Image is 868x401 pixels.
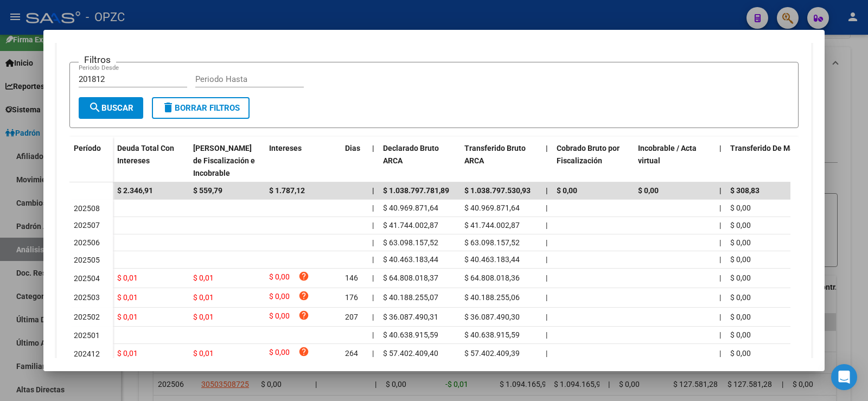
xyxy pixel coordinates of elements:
[269,271,290,285] span: $ 0,00
[638,186,659,195] span: $ 0,00
[730,349,751,358] span: $ 0,00
[541,137,552,184] datatable-header-cell: |
[69,137,113,182] datatable-header-cell: Período
[383,238,438,247] span: $ 63.098.157,52
[193,273,214,282] span: $ 0,01
[88,103,133,113] span: Buscar
[719,255,721,264] span: |
[464,313,520,321] span: $ 36.087.490,30
[193,349,214,358] span: $ 0,01
[265,137,341,184] datatable-header-cell: Intereses
[193,186,222,195] span: $ 559,79
[557,186,577,195] span: $ 0,00
[719,313,721,321] span: |
[117,186,153,195] span: $ 2.346,91
[162,103,240,113] span: Borrar Filtros
[546,313,547,321] span: |
[372,273,374,282] span: |
[74,274,100,283] span: 202504
[383,273,438,282] span: $ 64.808.018,37
[372,293,374,302] span: |
[464,330,520,339] span: $ 40.638.915,59
[464,221,520,230] span: $ 41.744.002,87
[730,221,751,230] span: $ 0,00
[719,330,721,339] span: |
[74,204,100,213] span: 202508
[345,313,358,321] span: 207
[117,273,138,282] span: $ 0,01
[730,255,751,264] span: $ 0,00
[269,144,302,152] span: Intereses
[383,144,439,165] span: Declarado Bruto ARCA
[715,137,726,184] datatable-header-cell: |
[730,293,751,302] span: $ 0,00
[719,238,721,247] span: |
[269,290,290,305] span: $ 0,00
[74,144,101,152] span: Período
[368,137,379,184] datatable-header-cell: |
[372,313,374,321] span: |
[634,137,715,184] datatable-header-cell: Incobrable / Acta virtual
[726,137,807,184] datatable-header-cell: Transferido De Más
[113,137,189,184] datatable-header-cell: Deuda Total Con Intereses
[74,238,100,247] span: 202506
[546,203,547,212] span: |
[719,144,722,152] span: |
[464,144,526,165] span: Transferido Bruto ARCA
[730,330,751,339] span: $ 0,00
[719,221,721,230] span: |
[117,349,138,358] span: $ 0,01
[383,313,438,321] span: $ 36.087.490,31
[74,293,100,302] span: 202503
[719,273,721,282] span: |
[383,203,438,212] span: $ 40.969.871,64
[298,271,309,282] i: help
[719,186,722,195] span: |
[298,310,309,321] i: help
[74,256,100,264] span: 202505
[546,255,547,264] span: |
[88,101,101,114] mat-icon: search
[552,137,634,184] datatable-header-cell: Cobrado Bruto por Fiscalización
[557,144,620,165] span: Cobrado Bruto por Fiscalización
[831,364,857,390] div: Open Intercom Messenger
[269,186,305,195] span: $ 1.787,12
[546,293,547,302] span: |
[345,349,358,358] span: 264
[341,137,368,184] datatable-header-cell: Dias
[383,330,438,339] span: $ 40.638.915,59
[269,346,290,361] span: $ 0,00
[730,238,751,247] span: $ 0,00
[193,313,214,321] span: $ 0,01
[345,273,358,282] span: 146
[372,349,374,358] span: |
[383,349,438,358] span: $ 57.402.409,40
[464,238,520,247] span: $ 63.098.157,52
[546,238,547,247] span: |
[730,273,751,282] span: $ 0,00
[372,238,374,247] span: |
[162,101,175,114] mat-icon: delete
[152,97,250,119] button: Borrar Filtros
[383,293,438,302] span: $ 40.188.255,07
[193,293,214,302] span: $ 0,01
[383,255,438,264] span: $ 40.463.183,44
[74,331,100,340] span: 202501
[730,186,759,195] span: $ 308,83
[546,144,548,152] span: |
[379,137,460,184] datatable-header-cell: Declarado Bruto ARCA
[117,144,174,165] span: Deuda Total Con Intereses
[298,346,309,357] i: help
[79,97,143,119] button: Buscar
[546,330,547,339] span: |
[638,144,697,165] span: Incobrable / Acta virtual
[719,349,721,358] span: |
[464,273,520,282] span: $ 64.808.018,36
[372,330,374,339] span: |
[372,255,374,264] span: |
[460,137,541,184] datatable-header-cell: Transferido Bruto ARCA
[546,349,547,358] span: |
[546,221,547,230] span: |
[464,255,520,264] span: $ 40.463.183,44
[730,313,751,321] span: $ 0,00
